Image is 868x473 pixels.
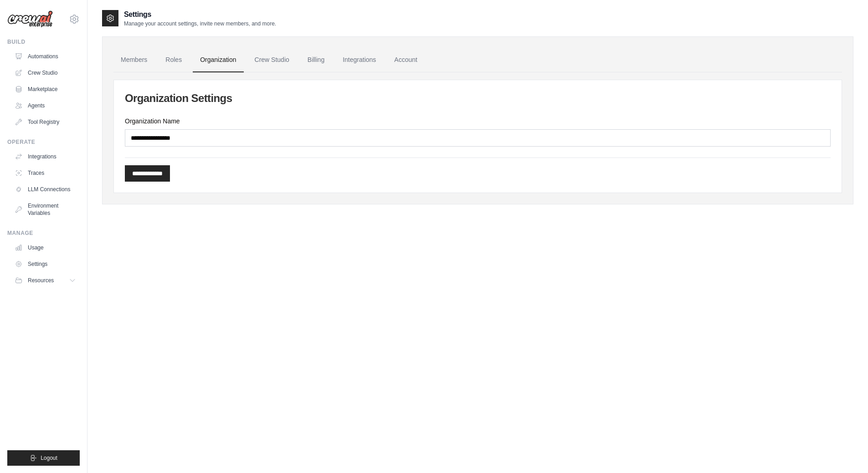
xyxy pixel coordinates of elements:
a: Agents [11,98,80,113]
a: Traces [11,166,80,180]
a: Integrations [11,149,80,164]
a: Environment Variables [11,198,80,220]
button: Logout [7,450,80,466]
a: Integrations [335,48,383,72]
a: Crew Studio [11,66,80,80]
label: Organization Name [125,117,831,126]
a: Members [113,48,154,72]
a: Crew Studio [247,48,297,72]
a: Usage [11,240,80,255]
span: Logout [41,454,57,462]
button: Resources [11,273,80,288]
a: Roles [158,48,189,72]
a: Tool Registry [11,115,80,129]
div: Manage [7,229,80,237]
a: LLM Connections [11,182,80,197]
a: Billing [300,48,332,72]
a: Automations [11,49,80,64]
a: Organization [193,48,243,72]
p: Manage your account settings, invite new members, and more. [124,20,276,27]
a: Settings [11,257,80,271]
span: Resources [28,277,54,284]
h2: Settings [124,9,276,20]
h2: Organization Settings [125,91,831,106]
div: Build [7,38,80,46]
a: Marketplace [11,82,80,97]
a: Account [387,48,425,72]
img: Logo [7,10,53,28]
div: Operate [7,138,80,146]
